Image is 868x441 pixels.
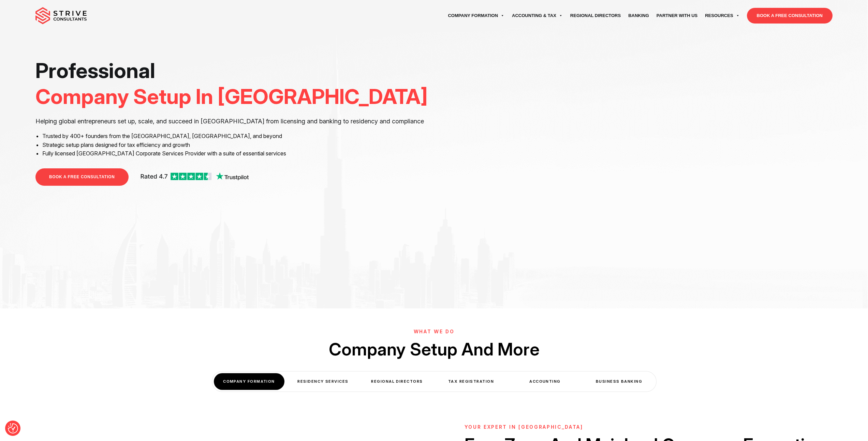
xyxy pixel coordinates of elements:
[8,423,18,434] img: Revisit consent button
[624,6,653,25] a: Banking
[436,373,506,390] div: Tax Registration
[584,373,654,390] div: Business Banking
[35,7,87,24] img: main-logo.svg
[35,58,429,109] h1: Professional
[288,373,358,390] div: Residency Services
[214,373,284,390] div: COMPANY FORMATION
[567,6,624,25] a: Regional Directors
[35,116,429,126] p: Helping global entrepreneurs set up, scale, and succeed in [GEOGRAPHIC_DATA] from licensing and b...
[508,6,567,25] a: Accounting & Tax
[8,423,18,434] button: Consent Preferences
[42,132,429,141] li: Trusted by 400+ founders from the [GEOGRAPHIC_DATA], [GEOGRAPHIC_DATA], and beyond
[444,6,508,25] a: Company Formation
[465,424,838,430] h6: YOUR EXPERT IN [GEOGRAPHIC_DATA]
[42,141,429,150] li: Strategic setup plans designed for tax efficiency and growth
[35,168,128,186] a: BOOK A FREE CONSULTATION
[439,58,833,279] iframe: <br />
[510,373,580,390] div: Accounting
[701,6,743,25] a: Resources
[653,6,701,25] a: Partner with Us
[35,84,428,109] span: Company Setup In [GEOGRAPHIC_DATA]
[362,373,432,390] div: Regional Directors
[747,8,833,24] a: BOOK A FREE CONSULTATION
[42,149,429,158] li: Fully licensed [GEOGRAPHIC_DATA] Corporate Services Provider with a suite of essential services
